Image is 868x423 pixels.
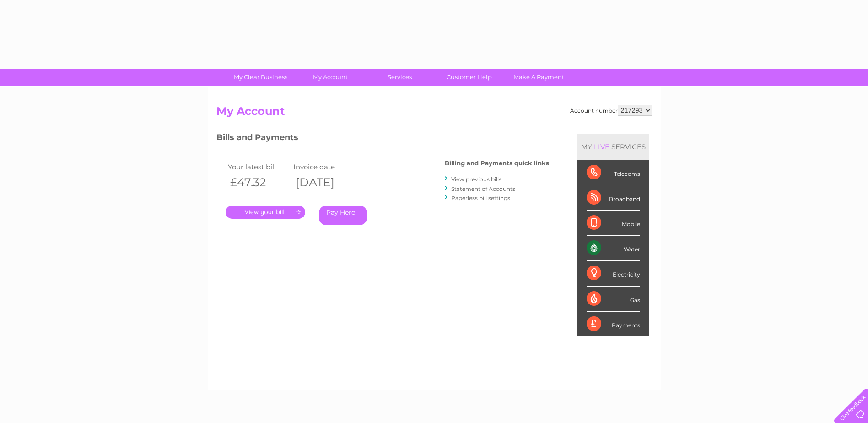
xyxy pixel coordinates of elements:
[587,236,640,261] div: Water
[226,173,291,192] th: £47.32
[592,142,611,151] div: LIVE
[587,211,640,236] div: Mobile
[445,160,549,167] h4: Billing and Payments quick links
[451,185,515,192] a: Statement of Accounts
[226,206,305,219] a: .
[587,185,640,211] div: Broadband
[216,105,652,122] h2: My Account
[587,287,640,312] div: Gas
[577,134,649,160] div: MY SERVICES
[587,160,640,185] div: Telecoms
[362,69,437,86] a: Services
[291,173,357,192] th: [DATE]
[587,312,640,336] div: Payments
[451,195,510,201] a: Paperless bill settings
[216,131,549,147] h3: Bills and Payments
[319,206,367,225] a: Pay Here
[451,176,501,183] a: View previous bills
[570,105,652,116] div: Account number
[292,69,368,86] a: My Account
[587,261,640,286] div: Electricity
[291,161,357,173] td: Invoice date
[431,69,507,86] a: Customer Help
[223,69,298,86] a: My Clear Business
[226,161,291,173] td: Your latest bill
[501,69,577,86] a: Make A Payment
